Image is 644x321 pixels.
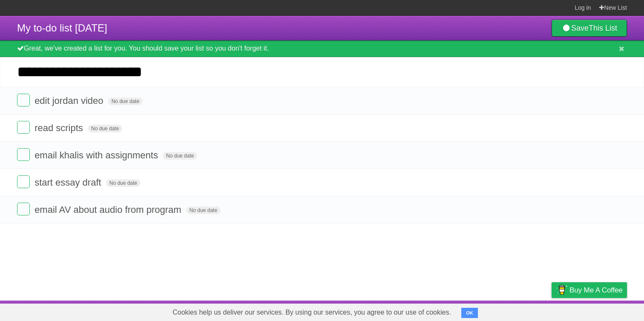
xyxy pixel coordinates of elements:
[34,150,160,160] span: email khalis with assignments
[108,97,143,105] span: No due date
[34,123,85,133] span: read scripts
[17,121,30,134] label: Done
[163,152,197,160] span: No due date
[569,283,623,298] span: Buy me a coffee
[17,148,30,161] label: Done
[106,179,141,187] span: No due date
[17,175,30,188] label: Done
[17,22,107,34] span: My to-do list [DATE]
[88,125,122,132] span: No due date
[34,177,103,188] span: start essay draft
[17,94,30,106] label: Done
[552,282,627,298] a: Buy me a coffee
[512,303,530,319] a: Terms
[17,203,30,215] label: Done
[589,24,617,32] b: This List
[34,204,183,215] span: email AV about audio from program
[186,206,221,214] span: No due date
[461,308,478,318] button: OK
[164,304,460,321] span: Cookies help us deliver our services. By using our services, you agree to our use of cookies.
[438,303,456,319] a: About
[466,303,501,319] a: Developers
[552,20,627,37] a: SaveThis List
[34,95,105,106] span: edit jordan video
[556,283,567,297] img: Buy me a coffee
[540,303,563,319] a: Privacy
[573,303,627,319] a: Suggest a feature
